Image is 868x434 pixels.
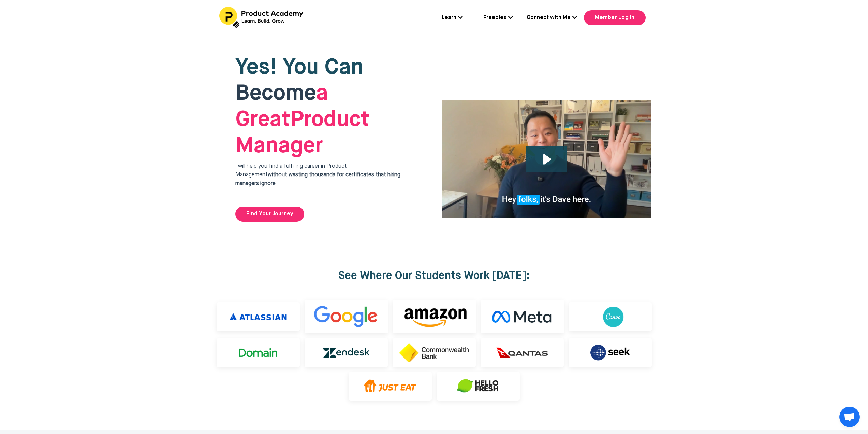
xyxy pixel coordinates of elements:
[235,83,369,157] span: Product Manager
[235,164,400,186] span: I will help you find a fulfilling career in Product Management
[338,270,530,281] strong: See Where Our Students Work [DATE]:
[483,14,513,23] a: Freebies
[219,7,305,28] img: Header Logo
[584,10,645,25] a: Member Log In
[235,83,316,104] span: Become
[235,207,304,222] a: Find Your Journey
[235,172,400,186] strong: without wasting thousands for certificates that hiring managers ignore
[235,83,328,131] strong: a Great
[839,407,860,427] div: Open chat
[526,146,567,172] button: Play Video: file-uploads/sites/127338/video/4ffeae-3e1-a2cd-5ad6-eac528a42_Why_I_built_product_ac...
[442,14,463,23] a: Learn
[235,57,364,79] span: Yes! You Can
[527,14,577,23] a: Connect with Me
